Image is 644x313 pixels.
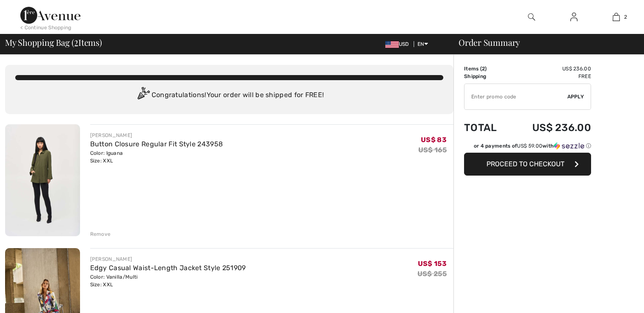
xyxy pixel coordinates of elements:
s: US$ 165 [418,146,447,154]
div: [PERSON_NAME] [90,131,223,139]
div: or 4 payments ofUS$ 59.00withSezzle Click to learn more about Sezzle [464,142,591,153]
span: My Shopping Bag ( Items) [5,38,102,47]
span: 2 [482,66,485,72]
td: US$ 236.00 [509,113,591,142]
td: US$ 236.00 [509,65,591,73]
div: Congratulations! Your order will be shipped for FREE! [15,87,443,104]
a: Edgy Casual Waist-Length Jacket Style 251909 [90,264,246,272]
div: [PERSON_NAME] [90,255,246,263]
a: 2 [595,12,637,22]
input: Promo code [464,84,567,109]
div: < Continue Shopping [20,24,72,31]
button: Proceed to Checkout [464,153,591,176]
span: USD [385,41,412,47]
td: Free [509,73,591,80]
span: US$ 153 [418,260,447,268]
span: US$ 59.00 [517,143,542,149]
a: Sign In [564,12,584,22]
img: Congratulation2.svg [135,87,152,104]
div: Color: Iguana Size: XXL [90,149,223,165]
div: Remove [90,230,111,238]
img: US Dollar [385,41,399,48]
td: Items ( ) [464,65,509,73]
span: Proceed to Checkout [486,160,564,168]
span: US$ 83 [421,136,447,144]
img: My Bag [613,12,620,22]
s: US$ 255 [417,270,447,278]
td: Total [464,113,509,142]
span: 2 [624,13,627,21]
span: Apply [567,93,584,101]
img: 1ère Avenue [20,7,80,24]
img: Button Closure Regular Fit Style 243958 [5,124,80,236]
div: Color: Vanilla/Multi Size: XXL [90,273,246,288]
img: search the website [528,12,535,22]
img: Sezzle [554,142,584,150]
span: EN [417,41,428,47]
span: 2 [74,36,78,47]
div: or 4 payments of with [474,142,591,150]
td: Shipping [464,73,509,80]
img: My Info [570,12,578,22]
iframe: Opens a widget where you can chat to one of our agents [590,288,636,309]
a: Button Closure Regular Fit Style 243958 [90,140,223,148]
div: Order Summary [448,38,639,47]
